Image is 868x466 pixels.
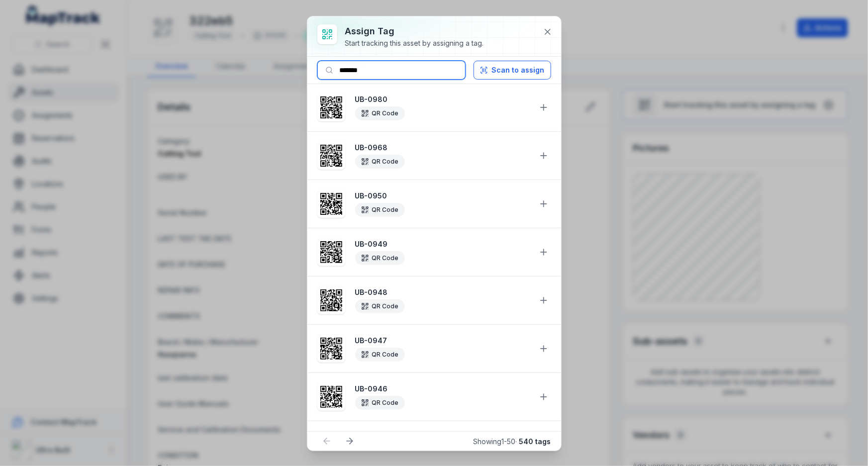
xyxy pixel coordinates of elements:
[355,203,405,217] div: QR Code
[355,287,530,297] strong: UB-0948
[355,143,530,153] strong: UB-0968
[519,437,551,446] strong: 540 tags
[474,61,551,80] button: Scan to assign
[355,348,405,362] div: QR Code
[355,251,405,265] div: QR Code
[355,239,530,249] strong: UB-0949
[474,437,551,446] span: Showing 1 - 50 ·
[345,38,484,48] div: Start tracking this asset by assigning a tag.
[355,396,405,410] div: QR Code
[355,191,530,201] strong: UB-0950
[355,106,405,120] div: QR Code
[355,336,530,346] strong: UB-0947
[355,384,530,394] strong: UB-0946
[355,155,405,169] div: QR Code
[345,24,484,38] h3: Assign tag
[355,94,530,104] strong: UB-0980
[355,299,405,313] div: QR Code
